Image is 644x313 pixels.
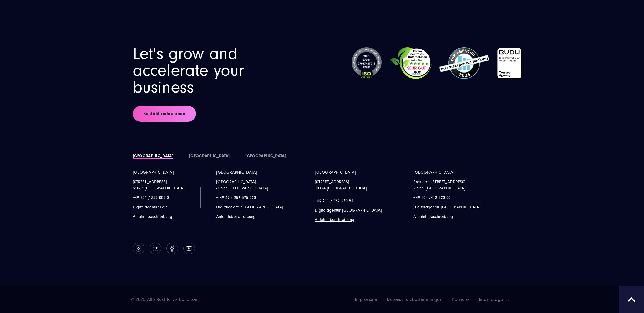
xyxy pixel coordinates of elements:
[133,194,185,201] p: +49 221 / 355 009 0
[133,186,185,191] a: 51063 [GEOGRAPHIC_DATA]
[479,297,511,302] span: Internetagentur
[165,205,168,209] a: n
[133,153,173,158] a: [GEOGRAPHIC_DATA]
[413,169,454,176] a: [GEOGRAPHIC_DATA]
[130,297,199,302] span: © 2025 Alle Rechte vorbehalten.
[133,214,172,219] a: Anfahrtsbeschreibung
[216,195,256,200] span: + 49 69 / 257 375 270
[387,297,442,302] span: Datenschutzbestimmungen
[413,205,480,209] a: Digitalagentur [GEOGRAPHIC_DATA]
[133,179,167,184] a: [STREET_ADDRESS]
[315,217,354,222] a: Anfahrtsbeschreibung
[315,186,367,191] a: 70174 [GEOGRAPHIC_DATA]
[245,153,286,158] a: [GEOGRAPHIC_DATA]
[413,179,480,191] p: Präsident-[STREET_ADDRESS] 22765 [GEOGRAPHIC_DATA]
[315,179,349,184] a: [STREET_ADDRESS]
[452,297,469,302] span: Karriere
[133,205,166,209] a: Digitalagentur Köl
[216,214,256,219] span: g
[315,198,353,203] span: +49 711 / 252 470 51
[133,44,244,97] span: Let's grow and accelerate your business
[186,246,192,251] img: Follow us on Youtube
[413,214,453,219] a: Anfahrtsbeschreibung
[352,47,381,79] img: ISO-Siegel_2024_dunkel
[413,195,450,200] span: +49 404 /
[216,186,268,191] a: 60329 [GEOGRAPHIC_DATA]
[389,47,432,79] img: Klimaneutrales Unternehmen SUNZINET GmbH
[355,297,377,302] span: Impressum
[315,208,382,213] a: Digitalagentur [GEOGRAPHIC_DATA]
[153,245,158,251] img: Follow us on Linkedin
[135,245,142,252] img: Follow us on Instagram
[216,214,253,219] a: Anfahrtsbeschreibun
[439,47,489,79] img: Top Internetagentur und Full Service Digitalagentur SUNZINET - 2024
[133,169,174,176] a: [GEOGRAPHIC_DATA]
[216,169,257,176] a: [GEOGRAPHIC_DATA]
[170,245,174,252] img: Follow us on Facebook
[216,205,283,209] a: Digitalagentur [GEOGRAPHIC_DATA]
[133,106,196,122] a: Kontakt aufnehmen
[216,179,256,184] span: [GEOGRAPHIC_DATA]
[315,169,356,176] a: [GEOGRAPHIC_DATA]
[497,48,522,79] img: BVDW-Zertifizierung-Weiß
[431,195,451,200] span: 412 320 00
[189,153,230,158] a: [GEOGRAPHIC_DATA]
